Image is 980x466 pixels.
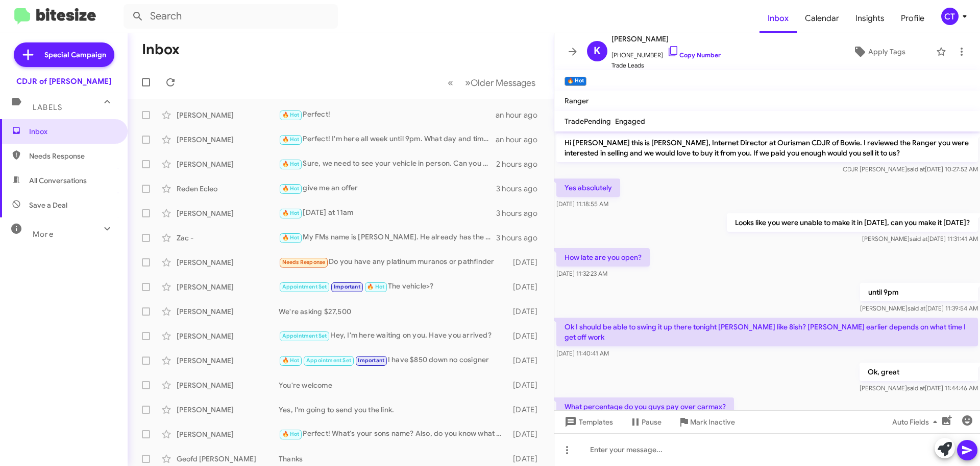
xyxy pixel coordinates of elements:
p: How late are you open? [556,248,650,267]
p: What percentage do you guys pay over carmax? [556,397,734,416]
div: [DATE] [508,380,546,390]
span: [PERSON_NAME] [611,33,721,45]
div: Thanks [279,454,508,464]
span: All Conversations [29,175,87,186]
span: 🔥 Hot [282,234,300,241]
span: 🔥 Hot [282,112,300,118]
div: [PERSON_NAME] [177,331,279,341]
span: [DATE] 11:32:23 AM [556,270,607,277]
h1: Inbox [142,41,180,58]
span: « [448,76,453,89]
div: 3 hours ago [496,233,546,243]
div: 3 hours ago [496,208,546,218]
span: 🔥 Hot [282,431,300,437]
div: CT [941,8,959,25]
div: 2 hours ago [496,159,546,169]
a: Special Campaign [14,42,114,67]
span: » [465,76,471,89]
span: Mark Inactive [690,413,735,431]
div: an hour ago [496,135,546,145]
nav: Page navigation example [442,72,542,93]
div: Perfect! I'm here all week until 9pm. What day and time works best? [279,134,496,145]
div: [PERSON_NAME] [177,135,279,145]
div: You're welcome [279,380,508,390]
div: [PERSON_NAME] [177,208,279,218]
div: I have $850 down no cosigner [279,354,508,366]
div: [DATE] [508,331,546,341]
div: Hey, I'm here waiting on you. Have you arrived? [279,330,508,342]
div: [PERSON_NAME] [177,159,279,169]
div: 3 hours ago [496,184,546,194]
button: Apply Tags [826,42,931,61]
span: Special Campaign [44,50,106,60]
span: Ranger [565,96,589,105]
p: Ok, great [860,363,978,381]
div: [PERSON_NAME] [177,356,279,366]
span: [PERSON_NAME] [DATE] 11:31:41 AM [862,235,978,242]
div: My FMs name is [PERSON_NAME]. He already has the VIN and Lot number for the vehicle [279,232,496,243]
span: said at [910,235,927,242]
span: Appointment Set [282,332,327,339]
p: Hi [PERSON_NAME] this is [PERSON_NAME], Internet Director at Ourisman CDJR of Bowie. I reviewed t... [556,134,978,162]
div: give me an offer [279,183,496,194]
div: [PERSON_NAME] [177,257,279,268]
div: [DATE] [508,454,546,464]
div: Perfect! [279,109,496,121]
span: 🔥 Hot [282,210,300,216]
span: 🔥 Hot [282,136,300,143]
button: CT [933,8,969,25]
div: [PERSON_NAME] [177,380,279,390]
span: [PERSON_NAME] [DATE] 11:39:54 AM [860,304,978,312]
button: Templates [554,413,621,431]
div: Zac - [177,233,279,243]
div: [DATE] [508,356,546,366]
div: [PERSON_NAME] [177,405,279,415]
div: We're asking $27,500 [279,306,508,317]
span: Labels [33,103,62,112]
span: Inbox [29,126,116,137]
a: Profile [893,4,933,33]
input: Search [124,4,338,29]
p: Ok I should be able to swing it up there tonight [PERSON_NAME] like 8ish? [PERSON_NAME] earlier d... [556,318,978,346]
div: [DATE] [508,405,546,415]
a: Copy Number [667,51,721,59]
span: [PHONE_NUMBER] [611,45,721,60]
div: [PERSON_NAME] [177,282,279,292]
div: an hour ago [496,110,546,120]
span: 🔥 Hot [282,161,300,167]
p: Yes absolutely [556,179,620,197]
p: Looks like you were unable to make it in [DATE], can you make it [DATE]? [727,213,978,232]
span: Needs Response [29,151,116,161]
span: Save a Deal [29,200,67,210]
div: [DATE] [508,257,546,268]
div: [PERSON_NAME] [177,110,279,120]
button: Mark Inactive [670,413,743,431]
button: Auto Fields [884,413,949,431]
div: [DATE] [508,306,546,317]
span: More [33,230,54,239]
span: Appointment Set [282,283,327,290]
div: Sure, we need to see your vehicle in person. Can you bring it in [DATE], or one day this week? [279,158,496,170]
span: [PERSON_NAME] [DATE] 11:44:46 AM [860,384,978,392]
span: Important [334,283,360,290]
span: [DATE] 11:18:55 AM [556,200,608,208]
a: Inbox [759,4,797,33]
a: Insights [847,4,893,33]
span: Auto Fields [892,413,941,431]
button: Next [459,72,542,93]
span: said at [908,304,925,312]
span: TradePending [565,117,611,126]
span: Apply Tags [868,42,905,61]
span: 🔥 Hot [282,185,300,192]
span: Trade Leads [611,60,721,71]
button: Previous [442,72,459,93]
span: said at [907,384,925,392]
div: Geofd [PERSON_NAME] [177,454,279,464]
span: Calendar [797,4,847,33]
span: Important [358,357,384,364]
p: until 9pm [860,283,978,301]
button: Pause [621,413,670,431]
small: 🔥 Hot [565,77,586,86]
